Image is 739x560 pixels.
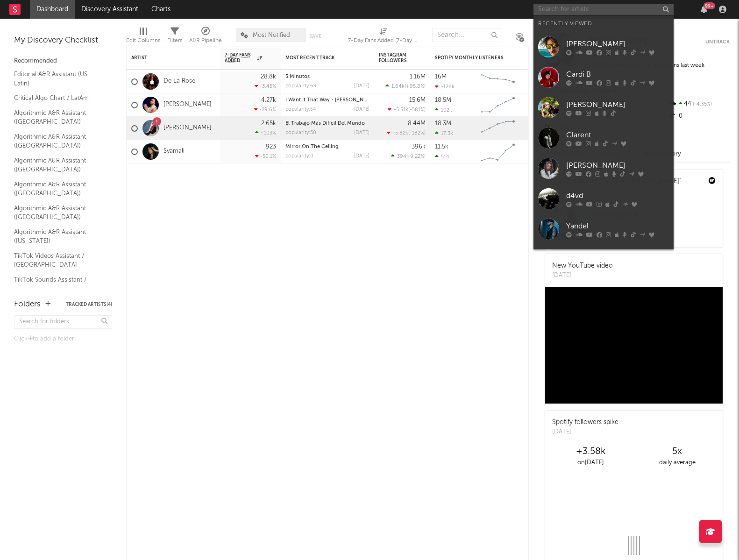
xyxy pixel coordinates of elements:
[285,74,369,79] div: 5 Minutos
[255,83,276,89] div: -3.45 %
[408,154,424,159] span: -9.22 %
[285,121,369,126] div: El Trabajo Más Difícil Del Mundo
[547,446,634,457] div: +3.58k
[348,35,418,46] div: 7-Day Fans Added (7-Day Fans Added)
[354,84,369,89] div: [DATE]
[406,84,424,89] span: +95.8 %
[533,214,674,244] a: Yandel
[435,74,447,80] div: 16M
[703,2,715,9] div: 99 +
[701,6,707,13] button: 99+
[348,23,418,50] div: 7-Day Fans Added (7-Day Fans Added)
[14,333,112,345] div: Click to add a folder.
[285,84,317,89] div: popularity: 69
[387,130,426,136] div: ( )
[163,101,212,109] a: [PERSON_NAME]
[225,52,255,64] span: 7-Day Fans Added
[255,153,276,159] div: -50.1 %
[566,99,669,110] div: [PERSON_NAME]
[14,299,41,310] div: Folders
[533,32,674,62] a: [PERSON_NAME]
[668,110,730,122] div: 0
[261,121,276,127] div: 2.65k
[66,302,112,307] button: Tracked Artists(4)
[126,35,160,46] div: Edit Columns
[14,156,103,175] a: Algorithmic A&R Assistant ([GEOGRAPHIC_DATA])
[552,427,618,437] div: [DATE]
[533,4,674,15] input: Search for artists
[435,154,449,160] div: 514
[261,74,276,80] div: 28.8k
[435,121,451,127] div: 18.3M
[285,121,365,126] a: El Trabajo Más Difícil Del Mundo
[547,457,634,468] div: on [DATE]
[14,251,103,270] a: TikTok Videos Assistant / [GEOGRAPHIC_DATA]
[261,97,276,103] div: 4.27k
[634,446,720,457] div: 5 x
[435,144,448,150] div: 11.5k
[552,418,618,427] div: Spotify followers spike
[285,98,392,103] a: I Want It That Way - [PERSON_NAME] Remix
[14,315,112,329] input: Search for folders...
[477,93,519,117] svg: Chart title
[435,130,453,136] div: 17.3k
[354,130,369,135] div: [DATE]
[552,271,613,280] div: [DATE]
[285,74,310,79] a: 5 Minutos
[668,98,730,110] div: 44
[533,244,674,275] a: [PERSON_NAME]
[354,154,369,159] div: [DATE]
[14,275,103,294] a: TikTok Sounds Assistant / [GEOGRAPHIC_DATA]
[285,154,313,159] div: popularity: 0
[285,55,355,61] div: Most Recent Track
[408,121,426,127] div: 8.44M
[254,106,276,113] div: -29.6 %
[566,190,669,201] div: d4vd
[566,38,669,50] div: [PERSON_NAME]
[131,55,201,61] div: Artist
[394,107,408,113] span: -5.51k
[566,129,669,141] div: Clarent
[566,69,669,80] div: Cardi B
[14,108,103,127] a: Algorithmic A&R Assistant ([GEOGRAPHIC_DATA])
[255,130,276,136] div: +103 %
[309,34,321,39] button: Save
[167,23,182,50] div: Filters
[566,220,669,232] div: Yandel
[552,261,613,271] div: New YouTube video
[435,55,505,61] div: Spotify Monthly Listeners
[533,153,674,184] a: [PERSON_NAME]
[163,148,185,156] a: Syamali
[705,37,730,47] button: Untrack
[477,70,519,93] svg: Chart title
[253,32,290,38] span: Most Notified
[477,117,519,140] svg: Chart title
[391,153,426,159] div: ( )
[14,227,103,246] a: Algorithmic A&R Assistant ([US_STATE])
[397,154,406,159] span: 394
[533,123,674,153] a: Clarent
[126,23,160,50] div: Edit Columns
[189,35,222,46] div: A&R Pipeline
[533,92,674,123] a: [PERSON_NAME]
[410,131,424,136] span: -182 %
[533,184,674,214] a: d4vd
[285,130,316,135] div: popularity: 30
[379,52,412,64] div: Instagram Followers
[393,131,408,136] span: -5.82k
[14,132,103,151] a: Algorithmic A&R Assistant ([GEOGRAPHIC_DATA])
[14,93,103,103] a: Critical Algo Chart / LatAm
[432,28,502,42] input: Search...
[14,179,103,198] a: Algorithmic A&R Assistant ([GEOGRAPHIC_DATA])
[533,62,674,92] a: Cardi B
[435,107,452,113] div: 102k
[14,69,103,88] a: Editorial A&R Assistant (US Latin)
[14,203,103,222] a: Algorithmic A&R Assistant ([GEOGRAPHIC_DATA])
[412,144,426,150] div: 396k
[691,102,712,107] span: -4.35 %
[538,18,669,29] div: Recently Viewed
[163,124,212,132] a: [PERSON_NAME]
[189,23,222,50] div: A&R Pipeline
[477,140,519,163] svg: Chart title
[409,97,426,103] div: 15.6M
